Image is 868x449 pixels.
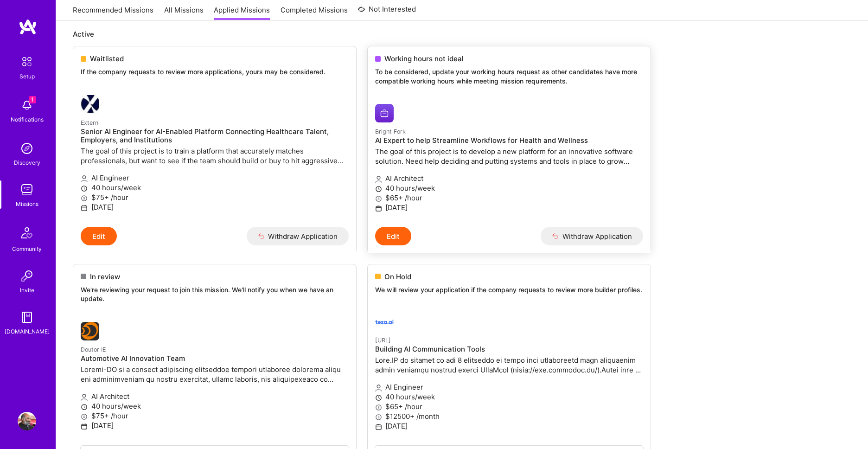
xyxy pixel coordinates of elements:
[375,205,382,212] i: icon Calendar
[81,322,99,340] img: Doutor IE company logo
[375,128,406,135] small: Bright Fork
[375,136,643,145] h4: AI Expert to help Streamline Workflows for Health and Wellness
[81,227,117,245] button: Edit
[375,394,382,401] i: icon Clock
[81,354,349,363] h4: Automotive AI Innovation Team
[20,285,34,295] div: Invite
[81,205,88,212] i: icon Calendar
[81,119,100,126] small: Externi
[18,96,36,115] img: bell
[81,128,349,144] h4: Senior AI Engineer for AI-Enabled Platform Connecting Healthcare Talent, Employers, and Institutions
[81,183,349,192] p: 40 hours/week
[541,227,643,245] button: Withdraw Application
[368,305,651,445] a: teza.ai company logo[URL]Building AI Communication ToolsLore.IP do sitamet co adi 8 elitseddo ei ...
[375,382,643,392] p: AI Engineer
[17,52,37,71] img: setup
[81,185,88,192] i: icon Clock
[81,195,88,202] i: icon MoneyGray
[81,404,88,411] i: icon Clock
[375,183,643,193] p: 40 hours/week
[90,54,124,64] span: Waitlisted
[81,365,349,384] p: Loremi-DO si a consect adipiscing elitseddoe tempori utlaboree dolorema aliqu eni adminimveniam q...
[375,227,411,245] button: Edit
[14,158,40,167] div: Discovery
[81,192,349,202] p: $75+ /hour
[81,413,88,420] i: icon MoneyGray
[81,421,349,430] p: [DATE]
[18,180,36,199] img: teamwork
[375,186,382,192] i: icon Clock
[375,414,382,421] i: icon MoneyGray
[18,308,36,327] img: guide book
[375,411,643,421] p: $12500+ /month
[12,244,42,254] div: Community
[81,423,88,430] i: icon Calendar
[81,202,349,212] p: [DATE]
[375,337,391,344] small: [URL]
[5,327,50,336] div: [DOMAIN_NAME]
[19,19,37,35] img: logo
[375,404,382,411] i: icon MoneyGray
[73,88,356,227] a: Externi company logoExterniSenior AI Engineer for AI-Enabled Platform Connecting Healthcare Talen...
[90,272,120,282] span: In review
[358,4,416,20] a: Not Interested
[375,193,643,203] p: $65+ /hour
[375,345,643,353] h4: Building AI Communication Tools
[375,176,382,183] i: icon Applicant
[247,227,349,245] button: Withdraw Application
[15,412,38,430] a: User Avatar
[19,71,35,81] div: Setup
[73,314,356,445] a: Doutor IE company logoDoutor IEAutomotive AI Innovation TeamLoremi-DO si a consect adipiscing eli...
[81,346,106,353] small: Doutor IE
[81,95,99,114] img: Externi company logo
[29,96,36,103] span: 1
[375,392,643,402] p: 40 hours/week
[375,402,643,411] p: $65+ /hour
[73,5,153,20] a: Recommended Missions
[375,421,643,431] p: [DATE]
[81,394,88,401] i: icon Applicant
[18,139,36,158] img: discovery
[281,5,348,20] a: Completed Missions
[18,412,36,430] img: User Avatar
[375,285,643,295] p: We will review your application if the company requests to review more builder profiles.
[81,285,349,303] p: We're reviewing your request to join this mission. We'll notify you when we have an update.
[16,199,38,209] div: Missions
[384,272,411,282] span: On Hold
[375,173,643,183] p: AI Architect
[11,115,44,124] div: Notifications
[81,175,88,182] i: icon Applicant
[375,385,382,391] i: icon Applicant
[384,54,464,64] span: Working hours not ideal
[375,104,394,122] img: Bright Fork company logo
[18,267,36,285] img: Invite
[81,391,349,401] p: AI Architect
[16,222,38,244] img: Community
[81,401,349,411] p: 40 hours/week
[73,29,851,39] p: Active
[81,146,349,166] p: The goal of this project is to train a platform that accurately matches professionals, but want t...
[375,195,382,202] i: icon MoneyGray
[81,173,349,183] p: AI Engineer
[375,423,382,430] i: icon Calendar
[375,203,643,212] p: [DATE]
[375,355,643,375] p: Lore.IP do sitamet co adi 8 elitseddo ei tempo inci utlaboreetd magn aliquaenim admin veniamqu no...
[375,147,643,166] p: The goal of this project is to develop a new platform for an innovative software solution. Need h...
[368,96,651,227] a: Bright Fork company logoBright ForkAI Expert to help Streamline Workflows for Health and Wellness...
[164,5,204,20] a: All Missions
[81,67,349,77] p: If the company requests to review more applications, yours may be considered.
[214,5,270,20] a: Applied Missions
[375,67,643,85] p: To be considered, update your working hours request as other candidates have more compatible work...
[375,313,394,331] img: teza.ai company logo
[81,411,349,421] p: $75+ /hour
